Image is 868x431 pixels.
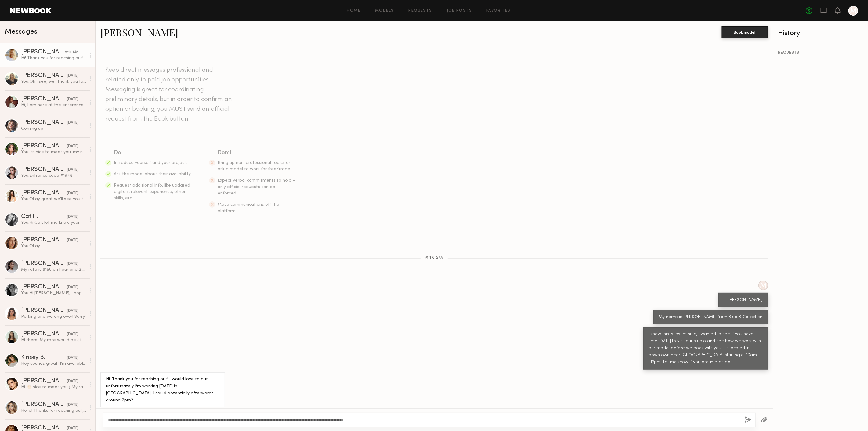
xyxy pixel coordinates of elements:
div: [PERSON_NAME] [21,378,67,384]
header: Keep direct messages professional and related only to paid job opportunities. Messaging is great ... [105,65,233,124]
a: [PERSON_NAME] [100,26,178,39]
div: You: Hi Cat, let me know your availability [21,220,86,226]
div: [PERSON_NAME] [21,167,67,173]
div: [DATE] [67,190,78,196]
div: [DATE] [67,308,78,314]
div: 8:10 AM [65,49,78,55]
div: Hi 👋🏻 nice to meet you:) My rate is 150$ per hour, minimum of two hours. [21,384,86,390]
div: Cat H. [21,214,67,220]
span: Move communications off the platform. [218,203,279,213]
div: Don’t [218,149,296,157]
div: [PERSON_NAME] [21,308,67,314]
a: Book model [722,29,768,34]
div: [DATE] [67,355,78,361]
div: [DATE] [67,143,78,149]
button: Book model [722,26,768,38]
div: You: Okay [21,243,86,249]
div: [DATE] [67,237,78,243]
div: [DATE] [67,331,78,337]
div: [DATE] [67,120,78,126]
div: Parking and walking over! Sorry! [21,314,86,320]
div: [DATE] [67,261,78,267]
span: 6:15 AM [425,256,443,261]
div: You: Hi [PERSON_NAME], I hop you are well :) I just wanted to see if your available [DATE] (5/20)... [21,290,86,296]
div: [PERSON_NAME] [21,331,67,337]
div: [PERSON_NAME] [21,49,65,55]
a: Requests [409,9,432,13]
div: My rate is $150 an hour and 2 hours minimum [21,267,86,273]
div: Do [114,149,192,157]
div: Hi! Thank you for reaching out! I would love to but unfortunately I’m working [DATE] in [GEOGRAPH... [21,55,86,61]
div: [DATE] [67,96,78,102]
div: [PERSON_NAME] [21,96,67,102]
div: [DATE] [67,214,78,220]
span: Ask the model about their availability. [114,172,191,176]
div: [PERSON_NAME] [21,120,67,126]
a: Home [347,9,361,13]
a: Favorites [486,9,511,13]
div: Hello! Thanks for reaching out, would love to work with you! My rate would be $150 an hour :) [21,408,86,414]
div: Coming up [21,126,86,132]
div: [DATE] [67,284,78,290]
div: [PERSON_NAME] [21,237,67,243]
div: You: Entrance code #1948 [21,173,86,179]
div: Hi [PERSON_NAME], [724,297,763,304]
div: History [778,30,864,37]
div: Kinsey B. [21,355,67,361]
div: [DATE] [67,167,78,173]
div: You: Its nice to meet you, my name is [PERSON_NAME] and I am the Head Designer at Blue B Collecti... [21,149,86,155]
div: [DATE] [67,378,78,384]
div: [PERSON_NAME] [21,143,67,149]
div: [PERSON_NAME] [21,402,67,408]
div: [PERSON_NAME] [21,284,67,290]
div: [PERSON_NAME] [21,73,67,79]
span: Introduce yourself and your project. [114,161,187,165]
span: Bring up non-professional topics or ask a model to work for free/trade. [218,161,291,171]
div: You: Oh i see, well thank you for sharing that with me. If you can reach out when you are in LA t... [21,79,86,85]
div: [DATE] [67,402,78,408]
div: Hi, I am here at the enterence [21,102,86,108]
div: REQUESTS [778,51,864,55]
div: Hi! Thank you for reaching out! I would love to but unfortunately I’m working [DATE] in [GEOGRAPH... [106,376,220,404]
div: Hi there! My rate would be $100/hr after fees so a $200 flat rate. [21,337,86,343]
div: [PERSON_NAME] [21,261,67,267]
a: Job Posts [447,9,472,13]
span: Request additional info, like updated digitals, relevant experience, other skills, etc. [114,183,190,200]
a: M [848,6,858,16]
div: My name is [PERSON_NAME] from Blue B Collection [659,314,763,321]
div: Hey sounds great! I’m available [DATE] & [DATE]! My current rate is $120 per hr 😊 [21,361,86,367]
div: You: Okay great we'll see you then [21,196,86,202]
div: I know this is last minute, I wanted to see if you have time [DATE] to visit our studio and see h... [649,331,763,366]
a: Models [375,9,394,13]
div: [PERSON_NAME] [21,190,67,196]
div: [DATE] [67,73,78,79]
span: Expect verbal commitments to hold - only official requests can be enforced. [218,179,295,195]
span: Messages [5,28,37,35]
